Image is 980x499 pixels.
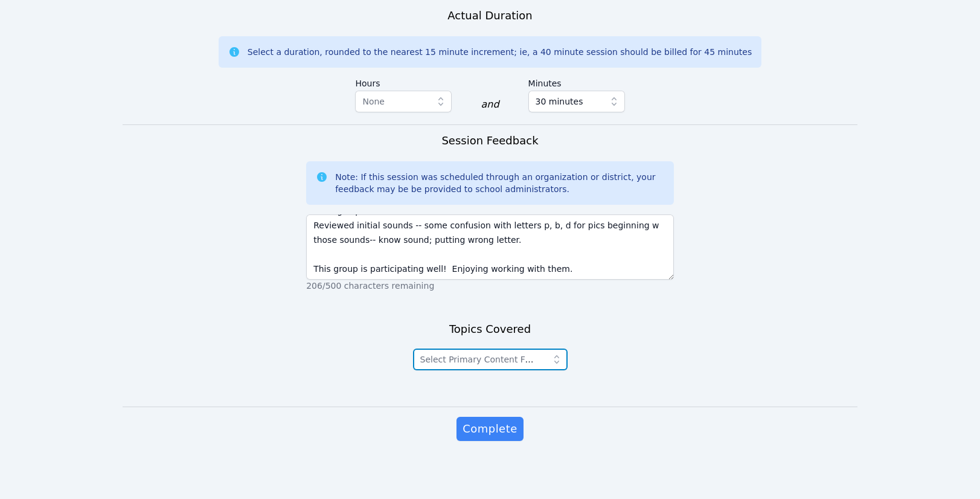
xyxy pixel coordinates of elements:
div: Note: If this session was scheduled through an organization or district, your feedback may be be ... [335,171,664,195]
div: and [481,97,499,112]
span: 30 minutes [536,94,583,109]
p: 206/500 characters remaining [306,280,674,292]
h3: Actual Duration [447,7,532,24]
h3: Session Feedback [441,132,538,149]
textarea: Fluency using appropriate phrasing better! Avni is using this more now and is adding expression. ... [306,214,674,280]
label: Hours [355,72,452,91]
label: Minutes [528,72,625,91]
button: None [355,91,452,112]
button: Select Primary Content Focus [413,349,568,370]
span: Select Primary Content Focus [420,355,545,364]
span: None [362,97,385,106]
div: Select a duration, rounded to the nearest 15 minute increment; ie, a 40 minute session should be ... [248,46,752,58]
button: 30 minutes [528,91,625,112]
h3: Topics Covered [449,321,531,338]
button: Complete [456,417,523,441]
span: Complete [463,420,517,437]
